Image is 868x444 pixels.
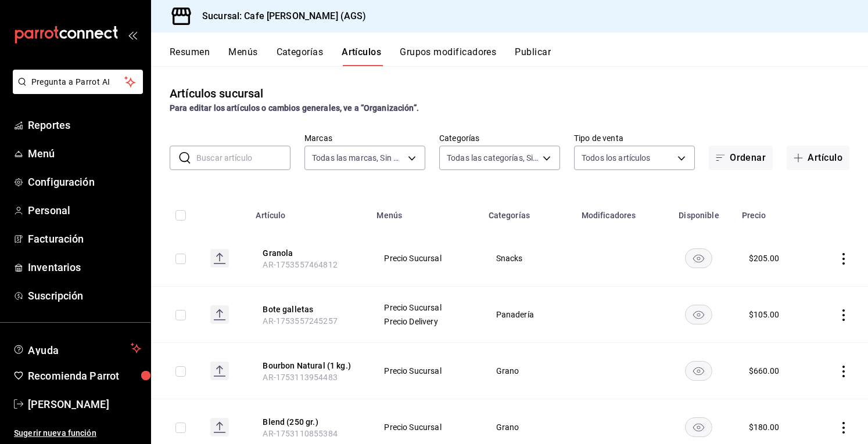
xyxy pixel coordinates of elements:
[263,304,356,315] button: edit-product-location
[128,30,137,39] button: open_drawer_menu
[28,117,141,133] span: Reportes
[193,9,366,23] h3: Sucursal: Cafe [PERSON_NAME] (AGS)
[28,341,126,355] span: Ayuda
[749,252,780,264] div: $ 205.00
[196,146,290,169] input: Buscar artículo
[342,46,381,66] button: Artículos
[749,309,780,320] div: $ 105.00
[14,427,141,439] span: Sugerir nueva función
[312,152,404,164] span: Todas las marcas, Sin marca
[447,152,539,164] span: Todas las categorías, Sin categoría
[263,260,337,269] span: AR-1753557464812
[277,46,324,66] button: Categorías
[685,305,712,324] button: availability-product
[685,417,712,437] button: availability-product
[170,46,210,66] button: Resumen
[838,253,849,265] button: actions
[170,46,868,66] div: navigation tabs
[439,134,560,142] label: Categorías
[663,193,734,230] th: Disponible
[263,373,337,382] span: AR-1753113954483
[384,423,467,431] span: Precio Sucursal
[838,309,849,321] button: actions
[496,367,560,375] span: Grano
[28,146,141,161] span: Menú
[482,193,575,230] th: Categorías
[838,422,849,434] button: actions
[838,366,849,377] button: actions
[28,259,141,275] span: Inventarios
[304,134,425,142] label: Marcas
[263,360,356,371] button: edit-product-location
[400,46,496,66] button: Grupos modificadores
[515,46,551,66] button: Publicar
[170,85,263,102] div: Artículos sucursal
[574,134,695,142] label: Tipo de venta
[28,396,141,412] span: [PERSON_NAME]
[28,203,141,218] span: Personal
[263,429,337,438] span: AR-1753110855384
[263,247,356,259] button: edit-product-location
[263,416,356,428] button: edit-product-location
[496,423,560,431] span: Grano
[709,146,773,170] button: Ordenar
[263,316,337,326] span: AR-1753557245257
[170,103,419,113] strong: Para editar los artículos o cambios generales, ve a “Organización”.
[735,193,811,230] th: Precio
[384,367,467,375] span: Precio Sucursal
[28,368,141,384] span: Recomienda Parrot
[384,317,467,326] span: Precio Delivery
[28,174,141,190] span: Configuración
[384,304,467,312] span: Precio Sucursal
[496,311,560,319] span: Panadería
[370,193,481,230] th: Menús
[496,254,560,262] span: Snacks
[685,361,712,381] button: availability-product
[749,365,780,377] div: $ 660.00
[13,70,143,94] button: Pregunta a Parrot AI
[28,288,141,304] span: Suscripción
[228,46,257,66] button: Menús
[787,146,849,170] button: Artículo
[31,76,125,88] span: Pregunta a Parrot AI
[749,421,780,433] div: $ 180.00
[582,152,651,164] span: Todos los artículos
[575,193,663,230] th: Modificadores
[249,193,370,230] th: Artículo
[685,248,712,268] button: availability-product
[8,84,143,96] a: Pregunta a Parrot AI
[28,231,141,247] span: Facturación
[384,254,467,262] span: Precio Sucursal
